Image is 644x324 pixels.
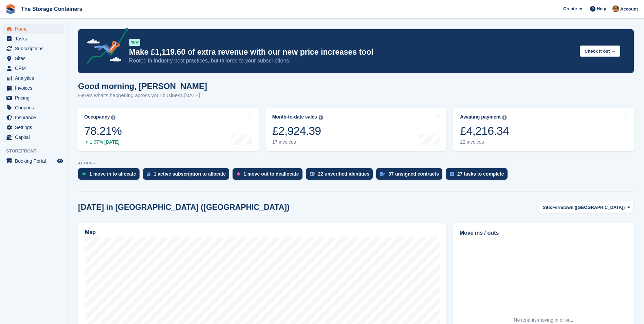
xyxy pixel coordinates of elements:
img: Kirsty Simpson [612,5,619,12]
a: menu [3,44,64,53]
span: Tasks [15,34,56,43]
span: Sites [15,54,56,63]
div: 1.07% [DATE] [84,139,122,145]
span: Site: [543,204,552,211]
span: Coupons [15,103,56,112]
div: 1 active subscription to allocate [154,171,226,177]
a: 37 unsigned contracts [376,168,446,183]
span: Booking Portal [15,156,56,166]
a: menu [3,24,64,34]
span: Ferndown ([GEOGRAPHIC_DATA]) [552,204,625,211]
h2: [DATE] in [GEOGRAPHIC_DATA] ([GEOGRAPHIC_DATA]) [78,203,290,212]
a: 22 unverified identities [306,168,376,183]
img: price-adjustments-announcement-icon-8257ccfd72463d97f412b2fc003d46551f7dbcb40ab6d574587a9cd5c0d94... [81,28,129,66]
div: 1 move out to deallocate [243,171,299,177]
div: 22 invoices [460,139,509,145]
span: Capital [15,132,56,142]
span: Subscriptions [15,44,56,53]
span: Analytics [15,73,56,83]
span: Storefront [6,148,68,155]
a: menu [3,34,64,43]
img: contract_signature_icon-13c848040528278c33f63329250d36e43548de30e8caae1d1a13099fd9432cc5.svg [380,172,385,176]
span: Settings [15,123,56,132]
a: Month-to-date sales £2,924.39 17 invoices [265,108,447,151]
div: 27 tasks to complete [457,171,504,177]
span: CRM [15,64,56,73]
img: icon-info-grey-7440780725fd019a000dd9b08b2336e03edf1995a4989e88bcd33f0948082b44.svg [502,115,507,120]
a: Preview store [56,157,64,165]
img: move_ins_to_allocate_icon-fdf77a2bb77ea45bf5b3d319d69a93e2d87916cf1d5bf7949dd705db3b84f3ca.svg [82,172,86,176]
div: Occupancy [84,114,110,120]
a: menu [3,132,64,142]
img: task-75834270c22a3079a89374b754ae025e5fb1db73e45f91037f5363f120a921f8.svg [450,172,454,176]
a: The Storage Containers [18,3,85,15]
div: £4,216.34 [460,124,509,138]
button: Site: Ferndown ([GEOGRAPHIC_DATA]) [539,202,634,213]
h2: Map [85,229,96,235]
a: 1 active subscription to allocate [143,168,233,183]
img: verify_identity-adf6edd0f0f0b5bbfe63781bf79b02c33cf7c696d77639b501bdc392416b5a36.svg [310,172,315,176]
p: ACTIONS [78,161,634,165]
img: move_outs_to_deallocate_icon-f764333ba52eb49d3ac5e1228854f67142a1ed5810a6f6cc68b1a99e826820c5.svg [237,172,240,176]
p: Rooted in industry best practices, but tailored to your subscriptions. [129,57,574,65]
h2: Move ins / outs [460,229,627,237]
div: £2,924.39 [272,124,323,138]
img: stora-icon-8386f47178a22dfd0bd8f6a31ec36ba5ce8667c1dd55bd0f319d3a0aa187defe.svg [5,4,16,14]
div: No tenants moving in or out. [514,317,573,324]
span: Help [597,5,606,12]
a: 27 tasks to complete [446,168,511,183]
img: icon-info-grey-7440780725fd019a000dd9b08b2336e03edf1995a4989e88bcd33f0948082b44.svg [319,115,323,120]
div: 22 unverified identities [318,171,370,177]
div: Awaiting payment [460,114,501,120]
span: Create [563,5,577,12]
a: menu [3,54,64,63]
a: Awaiting payment £4,216.34 22 invoices [453,108,634,151]
div: 78.21% [84,124,122,138]
img: icon-info-grey-7440780725fd019a000dd9b08b2336e03edf1995a4989e88bcd33f0948082b44.svg [111,115,115,120]
a: menu [3,64,64,73]
span: Invoices [15,83,56,93]
h1: Good morning, [PERSON_NAME] [78,82,207,91]
span: Account [620,6,638,13]
a: menu [3,123,64,132]
a: 1 move in to allocate [78,168,143,183]
span: Insurance [15,113,56,122]
a: 1 move out to deallocate [233,168,306,183]
a: menu [3,156,64,166]
div: Month-to-date sales [272,114,317,120]
span: Pricing [15,93,56,103]
div: 1 move in to allocate [89,171,136,177]
button: Check it out → [580,46,620,57]
a: menu [3,113,64,122]
div: 37 unsigned contracts [388,171,439,177]
div: NEW [129,39,140,46]
p: Make £1,119.60 of extra revenue with our new price increases tool [129,47,574,57]
a: menu [3,83,64,93]
a: menu [3,93,64,103]
img: active_subscription_to_allocate_icon-d502201f5373d7db506a760aba3b589e785aa758c864c3986d89f69b8ff3... [147,172,150,176]
span: Home [15,24,56,34]
p: Here's what's happening across your business [DATE] [78,92,207,100]
a: menu [3,73,64,83]
div: 17 invoices [272,139,323,145]
a: menu [3,103,64,112]
a: Occupancy 78.21% 1.07% [DATE] [77,108,259,151]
